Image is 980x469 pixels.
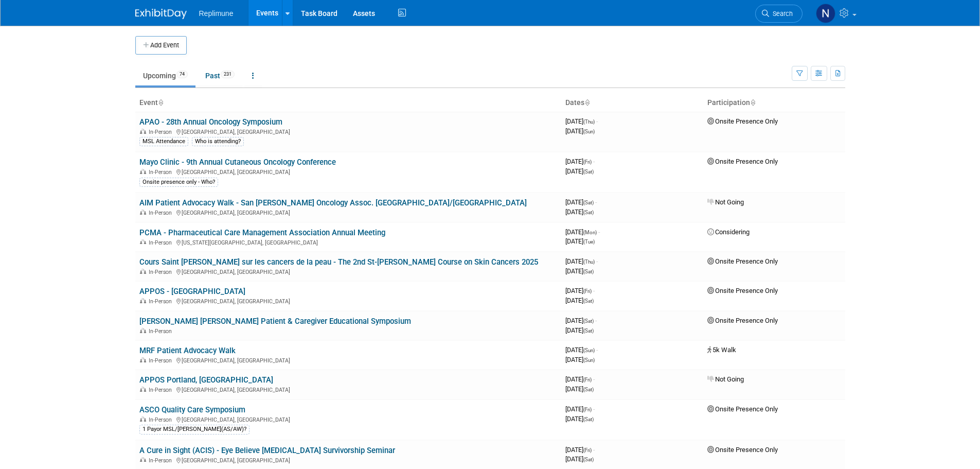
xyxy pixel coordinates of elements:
[140,239,146,245] img: In-Person Event
[139,178,218,187] div: Onsite presence only - Who?
[565,375,595,383] span: [DATE]
[561,94,703,112] th: Dates
[139,375,273,385] a: APPOS Portland, [GEOGRAPHIC_DATA]
[139,456,557,464] div: [GEOGRAPHIC_DATA], [GEOGRAPHIC_DATA]
[707,198,744,206] span: Not Going
[707,405,778,413] span: Onsite Presence Only
[139,117,282,127] a: APAO - 28th Annual Oncology Symposium
[565,455,594,463] span: [DATE]
[221,71,235,78] span: 231
[565,228,600,236] span: [DATE]
[583,416,594,422] span: (Sat)
[140,169,146,174] img: In-Person Event
[595,198,597,206] span: -
[149,416,175,423] span: In-Person
[565,287,595,294] span: [DATE]
[149,210,175,216] span: In-Person
[149,269,175,275] span: In-Person
[583,298,594,304] span: (Sat)
[139,385,557,393] div: [GEOGRAPHIC_DATA], [GEOGRAPHIC_DATA]
[583,407,592,412] span: (Fri)
[707,117,778,125] span: Onsite Presence Only
[703,94,845,112] th: Participation
[149,129,175,135] span: In-Person
[198,66,242,85] a: Past231
[565,208,594,216] span: [DATE]
[140,328,146,333] img: In-Person Event
[149,169,175,176] span: In-Person
[139,287,245,296] a: APPOS - [GEOGRAPHIC_DATA]
[565,267,594,275] span: [DATE]
[140,210,146,215] img: In-Person Event
[139,238,557,246] div: [US_STATE][GEOGRAPHIC_DATA], [GEOGRAPHIC_DATA]
[593,446,595,454] span: -
[707,317,778,324] span: Onsite Presence Only
[139,198,527,207] a: AIM Patient Advocacy Walk - San [PERSON_NAME] Oncology Assoc. [GEOGRAPHIC_DATA]/[GEOGRAPHIC_DATA]
[149,328,175,335] span: In-Person
[583,200,594,205] span: (Sat)
[583,129,595,134] span: (Sun)
[583,457,594,462] span: (Sat)
[583,348,595,353] span: (Sun)
[140,416,146,422] img: In-Person Event
[583,210,594,215] span: (Sat)
[593,158,595,165] span: -
[583,377,592,383] span: (Fri)
[139,415,557,423] div: [GEOGRAPHIC_DATA], [GEOGRAPHIC_DATA]
[139,346,236,355] a: MRF Patient Advocacy Walk
[707,158,778,165] span: Onsite Presence Only
[139,317,411,326] a: [PERSON_NAME] [PERSON_NAME] Patient & Caregiver Educational Symposium
[565,237,595,245] span: [DATE]
[565,198,597,206] span: [DATE]
[583,387,594,392] span: (Sat)
[565,385,594,393] span: [DATE]
[199,9,234,18] span: Replimune
[593,287,595,294] span: -
[565,446,595,454] span: [DATE]
[140,457,146,462] img: In-Person Event
[583,230,597,235] span: (Mon)
[596,117,598,125] span: -
[595,317,597,324] span: -
[140,298,146,303] img: In-Person Event
[583,357,595,363] span: (Sun)
[135,36,187,55] button: Add Event
[593,375,595,383] span: -
[149,387,175,393] span: In-Person
[139,356,557,364] div: [GEOGRAPHIC_DATA], [GEOGRAPHIC_DATA]
[583,447,592,453] span: (Fri)
[596,346,598,354] span: -
[583,119,595,125] span: (Thu)
[140,357,146,362] img: In-Person Event
[192,137,244,146] div: Who is attending?
[565,346,598,354] span: [DATE]
[565,415,594,423] span: [DATE]
[139,208,557,216] div: [GEOGRAPHIC_DATA], [GEOGRAPHIC_DATA]
[707,346,736,354] span: 5k Walk
[139,267,557,275] div: [GEOGRAPHIC_DATA], [GEOGRAPHIC_DATA]
[584,98,590,107] a: Sort by Start Date
[598,228,600,236] span: -
[707,446,778,454] span: Onsite Presence Only
[565,167,594,175] span: [DATE]
[583,169,594,175] span: (Sat)
[135,94,561,112] th: Event
[583,159,592,165] span: (Fri)
[149,357,175,364] span: In-Person
[149,239,175,246] span: In-Person
[565,297,594,304] span: [DATE]
[816,4,835,23] img: Nicole Schaeffner
[565,158,595,165] span: [DATE]
[139,297,557,305] div: [GEOGRAPHIC_DATA], [GEOGRAPHIC_DATA]
[593,405,595,413] span: -
[140,269,146,274] img: In-Person Event
[583,269,594,274] span: (Sat)
[750,98,755,107] a: Sort by Participation Type
[583,288,592,294] span: (Fri)
[707,228,750,236] span: Considering
[139,257,538,267] a: Cours Saint [PERSON_NAME] sur les cancers de la peau - The 2nd St-[PERSON_NAME] Course on Skin Ca...
[565,117,598,125] span: [DATE]
[139,137,188,146] div: MSL Attendance
[755,5,803,23] a: Search
[596,257,598,265] span: -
